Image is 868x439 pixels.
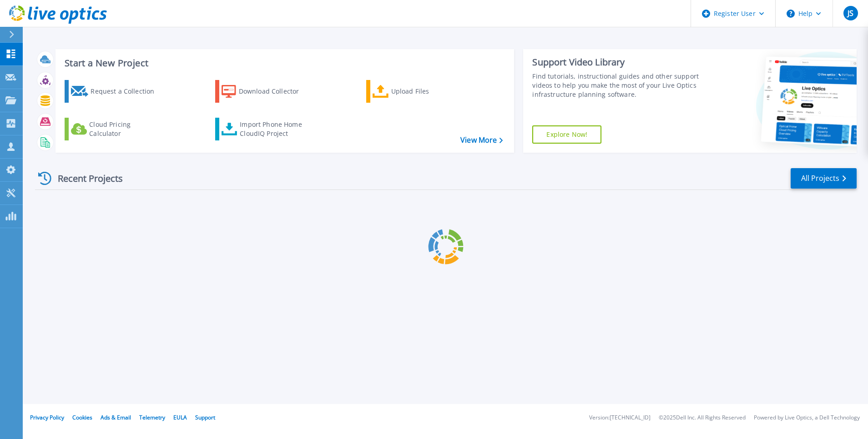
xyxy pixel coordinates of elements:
a: All Projects [791,168,857,189]
h3: Start a New Project [65,58,503,68]
div: Import Phone Home CloudIQ Project [240,120,311,138]
a: Explore Now! [532,125,601,144]
div: Find tutorials, instructional guides and other support videos to help you make the most of your L... [532,72,702,99]
a: View More [460,136,503,145]
a: Cookies [72,414,92,421]
div: Cloud Pricing Calculator [89,120,162,138]
a: Download Collector [215,80,317,103]
span: JS [848,10,853,17]
a: Request a Collection [65,80,166,103]
li: © 2025 Dell Inc. All Rights Reserved [659,415,746,421]
div: Support Video Library [532,56,702,68]
div: Request a Collection [91,82,163,100]
div: Upload Files [391,82,464,100]
a: Upload Files [366,80,468,103]
a: Cloud Pricing Calculator [65,118,166,140]
a: EULA [173,414,187,421]
div: Recent Projects [35,167,135,190]
div: Download Collector [239,82,312,100]
a: Telemetry [139,414,165,421]
a: Privacy Policy [30,414,64,421]
a: Ads & Email [101,414,131,421]
li: Version: [TECHNICAL_ID] [589,415,651,421]
li: Powered by Live Optics, a Dell Technology [754,415,860,421]
a: Support [195,414,215,421]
